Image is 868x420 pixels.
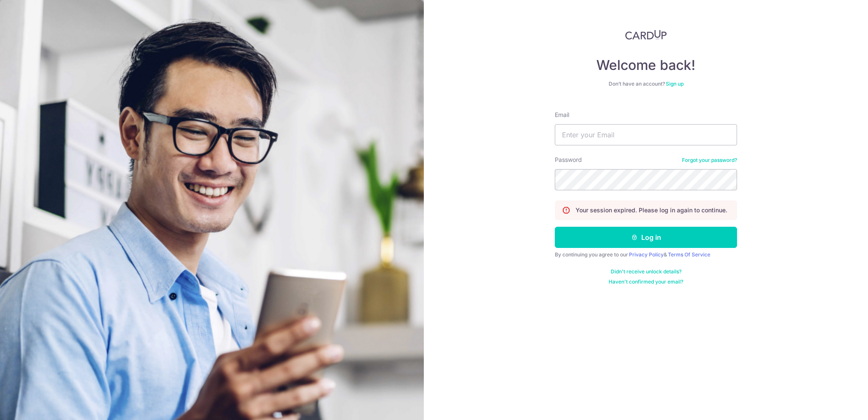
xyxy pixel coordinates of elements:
[555,227,737,248] button: Log in
[555,251,737,258] div: By continuing you agree to our &
[666,81,684,87] a: Sign up
[629,251,664,258] a: Privacy Policy
[576,206,727,214] p: Your session expired. Please log in again to continue.
[555,111,569,119] label: Email
[682,157,737,164] a: Forgot your password?
[625,30,667,40] img: CardUp Logo
[611,268,682,275] a: Didn't receive unlock details?
[555,124,737,145] input: Enter your Email
[555,156,582,164] label: Password
[555,57,737,74] h4: Welcome back!
[668,251,710,258] a: Terms Of Service
[555,81,737,87] div: Don’t have an account?
[609,278,683,285] a: Haven't confirmed your email?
